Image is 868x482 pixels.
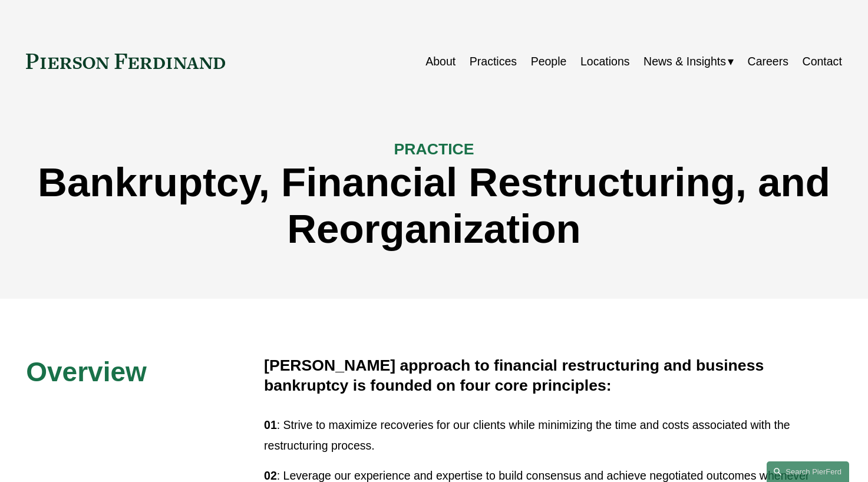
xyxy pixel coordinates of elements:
[643,50,734,73] a: folder dropdown
[643,51,726,72] span: News & Insights
[425,50,456,73] a: About
[26,356,147,387] span: Overview
[470,50,517,73] a: Practices
[264,418,277,431] strong: 01
[748,50,788,73] a: Careers
[580,50,630,73] a: Locations
[264,415,842,456] p: : Strive to maximize recoveries for our clients while minimizing the time and costs associated wi...
[803,50,842,73] a: Contact
[26,160,842,253] h1: Bankruptcy, Financial Restructuring, and Reorganization
[264,356,842,396] h4: [PERSON_NAME] approach to financial restructuring and business bankruptcy is founded on four core...
[767,461,849,482] a: Search this site
[394,140,474,158] span: PRACTICE
[531,50,567,73] a: People
[264,469,277,482] strong: 02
